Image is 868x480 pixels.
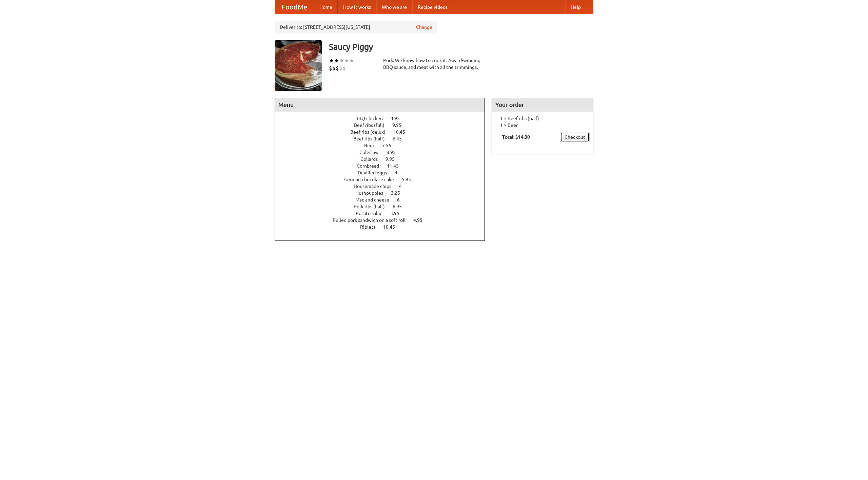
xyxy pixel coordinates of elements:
a: How it works [338,0,376,14]
span: 10.45 [393,129,412,135]
a: Checkout [560,132,590,142]
span: 6.45 [393,136,409,141]
li: ★ [334,57,339,64]
h4: Your order [492,98,593,112]
span: Beer [364,143,381,148]
a: Beer 7.55 [364,143,404,148]
a: Potato salad 3.95 [356,211,412,216]
span: 3.95 [390,211,406,216]
a: Housemade chips 4 [354,184,414,189]
h3: Saucy Piggy [329,40,593,54]
span: Cornbread [357,163,386,169]
a: Home [314,0,338,14]
a: BBQ chicken 4.95 [355,116,412,121]
li: 1 × Beer [495,122,590,129]
div: Deliver to: [STREET_ADDRESS][US_STATE] [275,21,437,33]
span: 10.45 [383,224,402,230]
a: Coleslaw 8.95 [359,150,408,155]
li: 1 × Beef ribs (half) [495,115,590,122]
div: Pork. We know how to cook it. Award-winning BBQ sauce, and meat with all the trimmings. [383,57,485,71]
span: 3.25 [391,190,407,196]
span: 4 [395,170,404,175]
span: 4.95 [391,116,407,121]
a: Beef ribs (delux) 10.45 [350,129,418,135]
span: BBQ chicken [355,116,390,121]
a: Recipe videos [412,0,453,14]
span: 4.95 [413,217,429,223]
span: Devilled eggs [358,170,394,175]
a: Devilled eggs 4 [358,170,410,175]
li: $ [332,64,336,72]
span: Beef ribs (delux) [350,129,392,135]
li: ★ [349,57,354,64]
a: German chocolate cake 5.95 [344,177,423,182]
a: Mac and cheese 6 [355,197,412,203]
li: ★ [339,57,344,64]
li: ★ [329,57,334,64]
li: $ [336,64,339,72]
span: 4 [399,184,409,189]
span: 11.45 [387,163,406,169]
a: Riblets 10.45 [360,224,408,230]
li: $ [329,64,332,72]
span: 9.95 [386,156,401,162]
span: 8.95 [387,150,402,155]
span: Potato salad [356,211,389,216]
span: Coleslaw [359,150,386,155]
span: 5.95 [402,177,418,182]
li: ★ [344,57,349,64]
span: Mac and cheese [355,197,396,203]
span: Riblets [360,224,382,230]
li: $ [342,64,346,72]
span: 7.55 [382,143,398,148]
span: Collards [360,156,384,162]
a: Cornbread 11.45 [357,163,411,169]
span: Pulled pork sandwich on a soft roll [333,217,412,223]
a: Beef ribs (half) 6.45 [353,136,414,141]
span: Beef ribs (full) [354,122,391,128]
span: 6 [397,197,407,203]
span: German chocolate cake [344,177,401,182]
a: Beef ribs (full) 9.95 [354,122,414,128]
span: Hushpuppies [355,190,390,196]
a: Hushpuppies 3.25 [355,190,413,196]
a: Who we are [376,0,412,14]
a: Collards 9.95 [360,156,407,162]
li: $ [339,64,342,72]
a: Pulled pork sandwich on a soft roll 4.95 [333,217,435,223]
a: Change [416,24,432,31]
b: Total: $14.00 [502,134,530,140]
a: Help [565,0,586,14]
span: Housemade chips [354,184,398,189]
span: 9.95 [392,122,408,128]
h4: Menu [275,98,485,112]
img: angular.jpg [275,40,322,91]
span: Beef ribs (half) [353,136,392,141]
a: FoodMe [275,0,314,14]
a: Pork ribs (half) 6.95 [354,204,414,209]
span: Pork ribs (half) [354,204,392,209]
span: 6.95 [393,204,409,209]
